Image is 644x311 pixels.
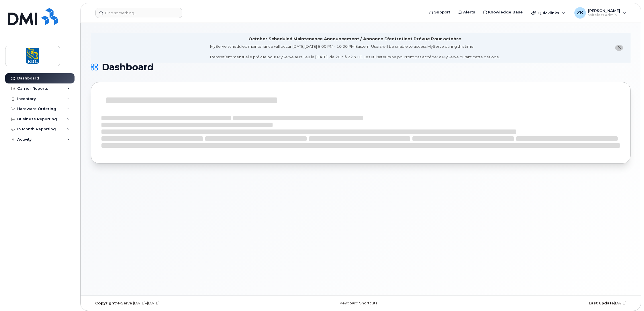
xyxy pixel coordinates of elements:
[615,45,623,51] button: close notification
[210,44,500,60] div: MyServe scheduled maintenance will occur [DATE][DATE] 8:00 PM - 10:00 PM Eastern. Users will be u...
[95,301,116,305] strong: Copyright
[91,301,271,306] div: MyServe [DATE]–[DATE]
[248,36,461,42] div: October Scheduled Maintenance Announcement / Annonce D'entretient Prévue Pour octobre
[589,301,614,305] strong: Last Update
[102,63,154,71] span: Dashboard
[340,301,377,305] a: Keyboard Shortcuts
[451,301,631,306] div: [DATE]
